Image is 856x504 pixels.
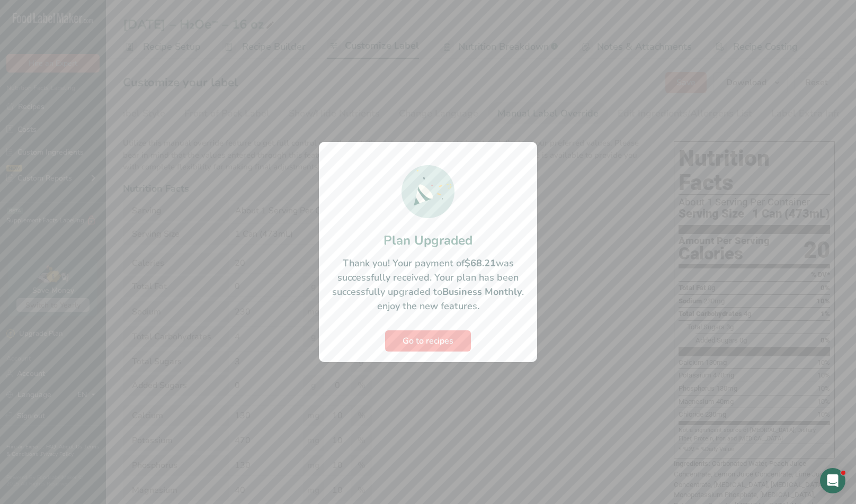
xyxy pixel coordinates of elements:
[442,285,522,298] b: Business Monthly
[402,165,454,218] img: Successful Payment
[385,330,471,352] button: Go to recipes
[820,468,845,493] iframe: Intercom live chat
[465,257,496,269] b: $68.21
[329,256,527,313] p: Thank you! Your payment of was successfully received. Your plan has been successfully upgraded to...
[329,231,527,250] h1: Plan Upgraded
[403,335,453,347] span: Go to recipes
